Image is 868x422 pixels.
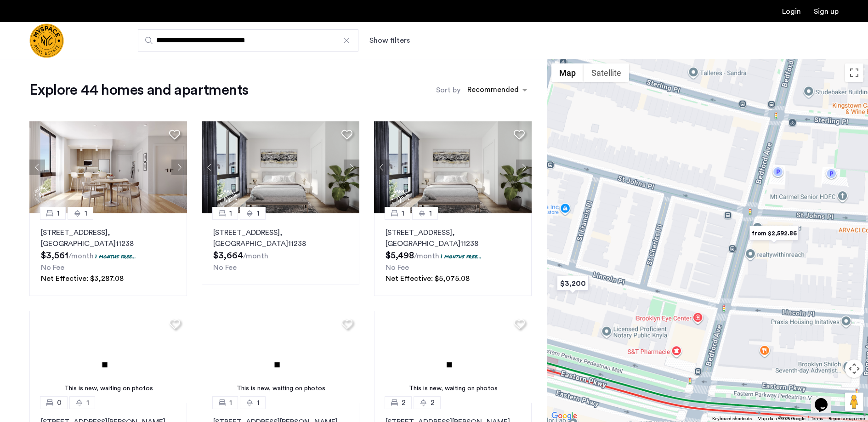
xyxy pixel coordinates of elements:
[549,410,579,422] a: Open this area in Google Maps (opens a new window)
[414,252,439,260] sub: /month
[436,85,460,96] label: Sort by
[369,35,410,46] button: Show or hide filters
[229,208,232,219] span: 1
[243,252,268,260] sub: /month
[213,251,243,260] span: $3,664
[29,311,187,403] img: 3.gif
[845,63,863,82] button: Toggle fullscreen view
[466,84,519,97] div: Recommended
[202,311,360,403] a: This is new, waiting on photos
[516,160,532,175] button: Next apartment
[41,227,176,249] p: [STREET_ADDRESS] 11238
[257,208,260,219] span: 1
[374,213,532,296] a: 11[STREET_ADDRESS], [GEOGRAPHIC_DATA]112381 months free...No FeeNet Effective: $5,075.08
[814,8,839,15] a: Registration
[138,29,358,51] input: Apartment Search
[374,311,532,403] img: 3.gif
[386,264,409,271] span: No Fee
[29,160,45,175] button: Previous apartment
[29,213,187,296] a: 11[STREET_ADDRESS], [GEOGRAPHIC_DATA]112381 months free...No FeeNet Effective: $3,287.08
[746,223,802,244] div: from $2,592.86
[386,251,414,260] span: $5,498
[29,23,64,58] a: Cazamio Logo
[712,416,752,422] button: Keyboard shortcuts
[41,251,68,260] span: $3,561
[213,227,348,249] p: [STREET_ADDRESS] 11238
[29,121,187,213] img: 1995_638575283971134656.png
[206,384,355,393] div: This is new, waiting on photos
[29,311,187,403] a: This is new, waiting on photos
[553,273,592,294] div: $3,200
[57,208,60,219] span: 1
[41,264,64,271] span: No Fee
[811,416,823,422] a: Terms (opens in new tab)
[202,311,360,403] img: 3.gif
[441,252,482,260] p: 1 months free...
[374,121,532,213] img: 1995_638575283973814116.png
[202,121,360,213] img: 1995_638575283973814116.png
[34,384,183,393] div: This is new, waiting on photos
[57,397,62,408] span: 0
[68,252,94,260] sub: /month
[845,359,863,378] button: Map camera controls
[229,397,232,408] span: 1
[551,63,584,82] button: Show street map
[584,63,629,82] button: Show satellite imagery
[257,397,260,408] span: 1
[429,208,432,219] span: 1
[811,385,840,413] iframe: chat widget
[213,264,237,271] span: No Fee
[379,384,528,393] div: This is new, waiting on photos
[845,393,863,411] button: Drag Pegman onto the map to open Street View
[85,208,87,219] span: 1
[828,416,865,422] a: Report a map error
[344,160,359,175] button: Next apartment
[29,81,248,99] h1: Explore 44 homes and apartments
[171,160,187,175] button: Next apartment
[202,213,359,285] a: 11[STREET_ADDRESS], [GEOGRAPHIC_DATA]11238No Fee
[202,160,217,175] button: Previous apartment
[29,23,64,58] img: logo
[782,8,801,15] a: Login
[374,160,390,175] button: Previous apartment
[549,410,579,422] img: Google
[95,252,136,260] p: 1 months free...
[402,208,404,219] span: 1
[41,275,124,282] span: Net Effective: $3,287.08
[86,397,89,408] span: 1
[374,311,532,403] a: This is new, waiting on photos
[431,397,435,408] span: 2
[402,397,406,408] span: 2
[463,82,532,98] ng-select: sort-apartment
[386,275,470,282] span: Net Effective: $5,075.08
[386,227,520,249] p: [STREET_ADDRESS] 11238
[757,416,806,421] span: Map data ©2025 Google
